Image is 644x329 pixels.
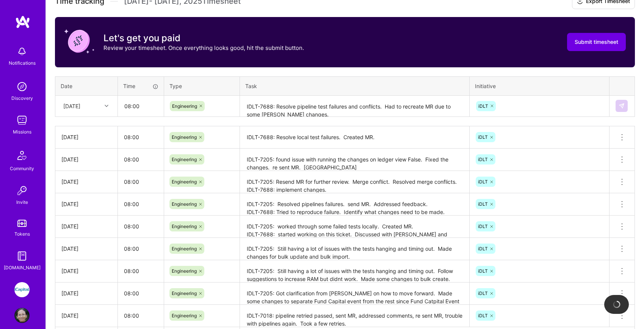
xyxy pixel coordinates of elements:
div: Notifications [9,59,36,67]
div: Time [123,82,158,90]
div: [DATE] [61,312,111,320]
div: [DATE] [61,289,111,297]
input: HH:MM [118,261,164,281]
span: iDLT [478,290,488,296]
input: HH:MM [118,172,164,192]
th: Date [55,76,118,95]
div: Invite [16,198,28,206]
span: Engineering [172,134,197,140]
div: [DATE] [61,155,111,163]
img: User Avatar [14,308,30,323]
span: Engineering [172,157,197,162]
div: [DATE] [61,178,111,186]
a: iCapital: Build and maintain RESTful API [13,282,31,297]
textarea: IDLT-7205: Resend MR for further review. Merge conflict. Resolved merge conflicts. IDLT-7688: imp... [241,172,469,192]
span: Engineering [172,313,197,318]
div: Missions [13,128,31,136]
span: Submit timesheet [575,38,618,46]
i: icon Chevron [105,104,108,108]
textarea: IDLT-7205: Got clarification from [PERSON_NAME] on how to move forward. Made some changes to sepa... [241,283,469,304]
th: Task [240,76,470,95]
div: [DATE] [63,102,80,110]
button: Submit timesheet [567,33,626,51]
input: HH:MM [118,149,164,169]
textarea: IDLT-7018: pipeline retried passed, sent MR, addressed comments, re sent MR, trouble with pipelin... [241,306,469,326]
textarea: IDLT-7205: worked through some failed tests locally. Created MR. IDLT-7688: started working on th... [241,216,469,237]
img: tokens [17,220,27,227]
textarea: IDLT-7205: found issue with running the changes on ledger view False. Fixed the changes. re sent ... [241,149,469,170]
span: Engineering [172,103,197,109]
div: Community [10,164,34,172]
span: iDLT [478,103,488,109]
div: [DATE] [61,133,111,141]
div: [DATE] [61,200,111,208]
span: iDLT [478,201,488,207]
textarea: IDLT-7688: Resolve local test failures. Created MR. [241,127,469,148]
span: Engineering [172,268,197,274]
textarea: IDLT-7205: Still having a lot of issues with the tests hanging and timing out. Follow suggestions... [241,261,469,282]
img: bell [14,44,30,59]
textarea: IDLT-7688: Resolve pipeline test failures and conflicts. Had to recreate MR due to some [PERSON_N... [241,96,469,116]
a: User Avatar [13,308,31,323]
img: loading [613,301,620,308]
span: Engineering [172,246,197,251]
th: Type [164,76,240,95]
span: Engineering [172,179,197,185]
img: iCapital: Build and maintain RESTful API [14,282,30,297]
span: iDLT [478,268,488,274]
div: null [616,100,628,112]
input: HH:MM [118,194,164,214]
p: Review your timesheet. Once everything looks good, hit the submit button. [103,44,304,52]
img: discovery [14,79,30,94]
span: iDLT [478,179,488,185]
img: Submit [619,103,625,109]
input: HH:MM [118,306,164,326]
div: Initiative [475,82,604,90]
textarea: IDLT-7205: Still having a lot of issues with the tests hanging and timing out. Made changes for b... [241,239,469,259]
input: HH:MM [118,216,164,236]
h3: Let's get you paid [103,33,304,44]
img: Community [13,146,31,164]
img: logo [15,15,30,29]
input: HH:MM [118,96,163,116]
input: HH:MM [118,283,164,303]
span: iDLT [478,246,488,251]
div: Tokens [14,230,30,238]
span: iDLT [478,134,488,140]
input: HH:MM [118,127,164,147]
img: teamwork [14,113,30,128]
span: iDLT [478,157,488,162]
div: [DOMAIN_NAME] [4,264,41,272]
img: Invite [14,183,30,198]
textarea: IDLT-7205: Resolved pipelines failures. send MR. Addressed feedback. IDLT-7688: Tried to reproduc... [241,194,469,215]
div: [DATE] [61,267,111,275]
span: iDLT [478,223,488,229]
img: guide book [14,248,30,264]
img: coin [64,26,94,56]
span: Engineering [172,290,197,296]
span: Engineering [172,223,197,229]
div: Discovery [11,94,33,102]
input: HH:MM [118,239,164,259]
span: Engineering [172,201,197,207]
div: [DATE] [61,222,111,230]
span: iDLT [478,313,488,318]
div: [DATE] [61,245,111,253]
